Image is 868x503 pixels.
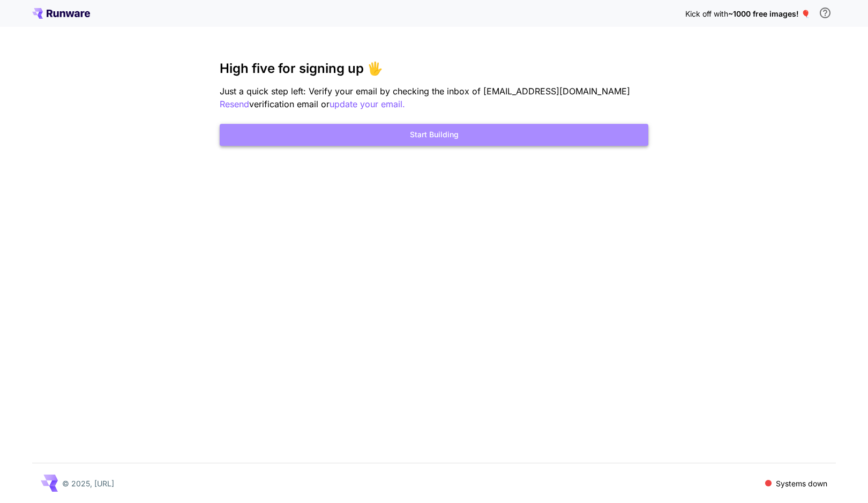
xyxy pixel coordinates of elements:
[220,98,249,111] button: Resend
[220,124,648,146] button: Start Building
[249,99,330,109] span: verification email or
[220,86,630,97] span: Just a quick step left: Verify your email by checking the inbox of [EMAIL_ADDRESS][DOMAIN_NAME]
[776,478,827,489] p: Systems down
[814,2,836,24] button: In order to qualify for free credit, you need to sign up with a business email address and click ...
[330,98,405,111] button: update your email.
[220,61,648,76] h3: High five for signing up 🖐️
[62,478,114,489] p: © 2025, [URL]
[685,9,728,18] span: Kick off with
[728,9,810,18] span: ~1000 free images! 🎈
